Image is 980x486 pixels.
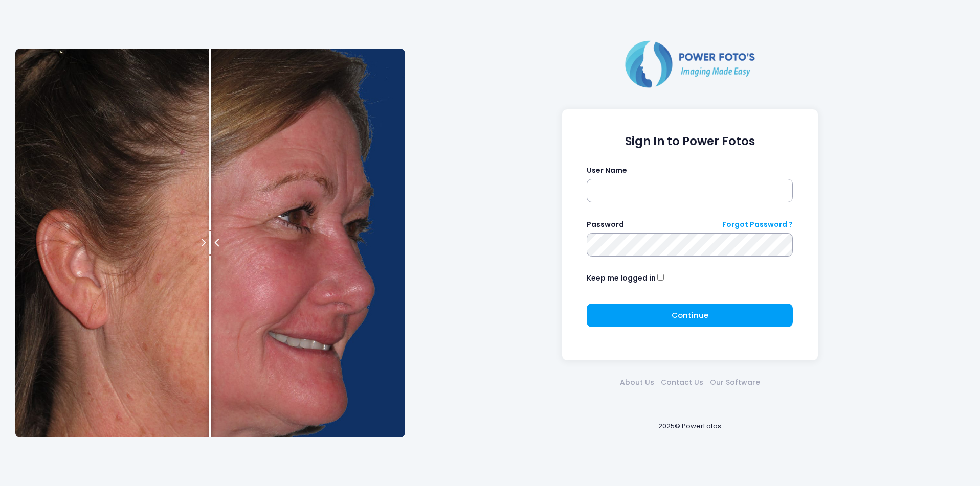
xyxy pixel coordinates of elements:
[415,404,965,448] div: 2025© PowerFotos
[706,377,763,388] a: Our Software
[587,273,656,284] label: Keep me logged in
[657,377,706,388] a: Contact Us
[616,377,657,388] a: About Us
[587,219,624,230] label: Password
[621,38,759,89] img: Logo
[587,134,793,148] h1: Sign In to Power Fotos
[587,165,627,176] label: User Name
[722,219,793,230] a: Forgot Password ?
[587,304,793,327] button: Continue
[672,310,708,320] span: Continue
